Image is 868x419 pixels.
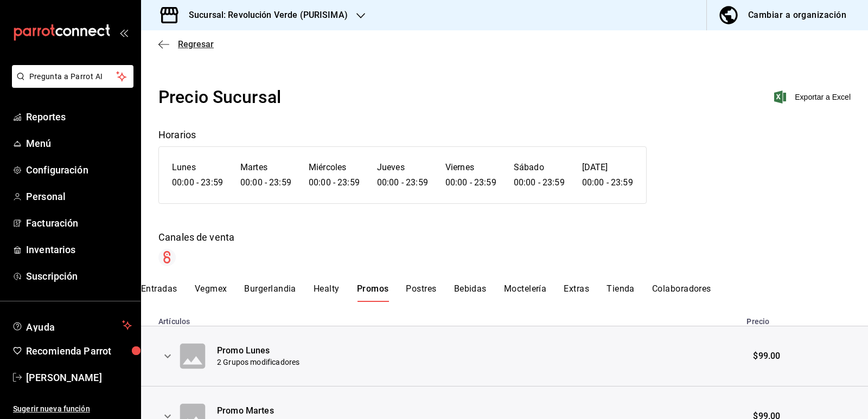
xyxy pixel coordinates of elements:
[740,311,868,326] th: Precio
[26,269,132,283] span: Suscripción
[309,160,360,175] h6: Miércoles
[158,39,214,49] button: Regresar
[445,160,496,175] h6: Viernes
[26,242,132,257] span: Inventarios
[119,28,128,37] button: open_drawer_menu
[377,175,428,190] h6: 00:00 - 23:59
[141,283,177,302] button: Entradas
[26,344,132,358] span: Recomienda Parrot
[504,283,547,302] button: Moctelería
[195,283,227,302] button: Vegmex
[158,84,281,110] div: Precio Sucursal
[217,357,299,368] p: 2 Grupos modificadores
[178,39,214,49] span: Regresar
[26,319,118,332] span: Ayuda
[314,283,340,302] button: Healty
[26,163,132,177] span: Configuración
[240,160,291,175] h6: Martes
[26,216,132,230] span: Facturación
[406,283,436,302] button: Postres
[158,127,851,142] div: Horarios
[309,175,360,190] h6: 00:00 - 23:59
[564,283,589,302] button: Extras
[748,8,846,23] div: Cambiar a organización
[26,136,132,151] span: Menú
[652,283,711,302] button: Colaboradores
[8,79,133,90] a: Pregunta a Parrot AI
[582,175,633,190] h6: 00:00 - 23:59
[180,9,348,22] h3: Sucursal: Revolución Verde (PURISIMA)
[776,91,851,104] button: Exportar a Excel
[141,311,740,326] th: Artículos
[217,405,299,417] div: Promo Martes
[26,370,132,385] span: [PERSON_NAME]
[514,175,565,190] h6: 00:00 - 23:59
[12,65,133,88] button: Pregunta a Parrot AI
[607,283,635,302] button: Tienda
[454,283,487,302] button: Bebidas
[29,71,117,82] span: Pregunta a Parrot AI
[357,283,389,302] button: Promos
[172,160,223,175] h6: Lunes
[26,109,132,124] span: Reportes
[158,347,177,365] button: expand row
[172,175,223,190] h6: 00:00 - 23:59
[514,160,565,175] h6: Sábado
[141,283,868,302] div: scrollable menu categories
[240,175,291,190] h6: 00:00 - 23:59
[26,189,132,204] span: Personal
[753,350,780,363] span: $99.00
[158,230,851,244] div: Canales de venta
[244,283,296,302] button: Burgerlandia
[445,175,496,190] h6: 00:00 - 23:59
[217,345,299,357] div: Promo Lunes
[13,403,132,415] span: Sugerir nueva función
[377,160,428,175] h6: Jueves
[582,160,633,175] h6: [DATE]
